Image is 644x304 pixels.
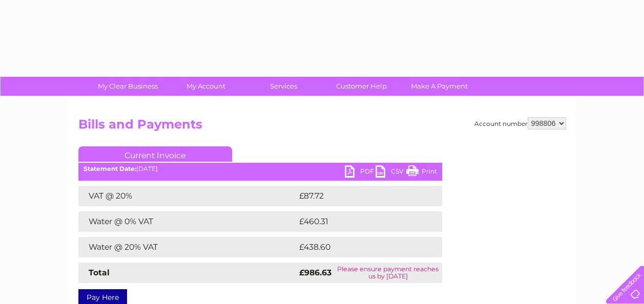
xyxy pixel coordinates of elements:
[297,211,423,232] td: £460.31
[86,77,170,96] a: My Clear Business
[397,77,482,96] a: Make A Payment
[297,237,424,257] td: £438.60
[299,268,331,277] strong: £986.63
[78,211,297,232] td: Water @ 0% VAT
[89,268,110,277] strong: Total
[78,117,566,137] h2: Bills and Payments
[345,165,376,180] a: PDF
[241,77,326,96] a: Services
[406,165,437,180] a: Print
[78,165,442,172] div: [DATE]
[474,117,566,129] div: Account number
[319,77,404,96] a: Customer Help
[78,146,232,162] a: Current Invoice
[84,165,136,172] b: Statement Date:
[297,186,421,206] td: £87.72
[163,77,248,96] a: My Account
[334,263,442,283] td: Please ensure payment reaches us by [DATE]
[78,186,297,206] td: VAT @ 20%
[376,165,406,180] a: CSV
[78,237,297,257] td: Water @ 20% VAT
